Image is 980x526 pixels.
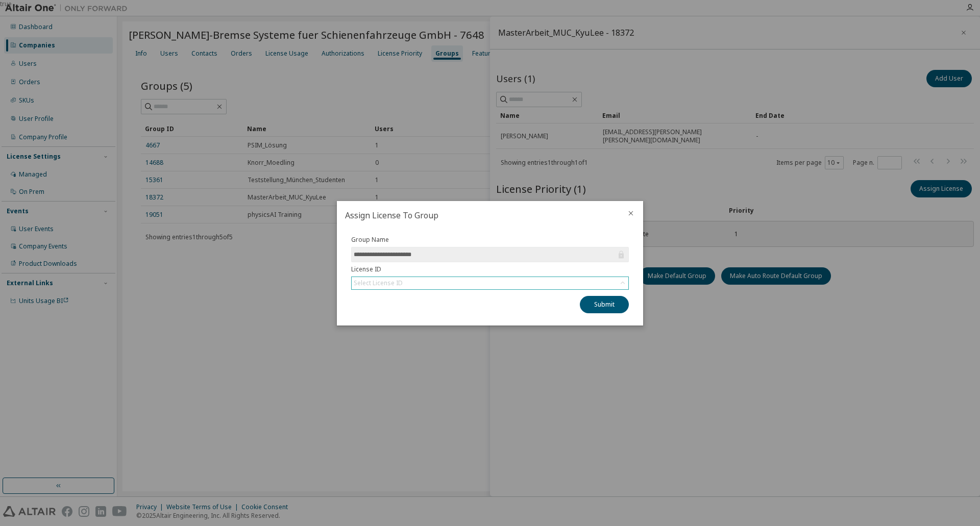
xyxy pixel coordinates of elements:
[354,279,403,287] div: Select License ID
[351,265,629,273] label: License ID
[351,236,629,244] label: Group Name
[337,201,619,230] h2: Assign License To Group
[580,296,629,313] button: Submit
[627,209,635,217] button: close
[352,277,628,289] div: Select License ID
